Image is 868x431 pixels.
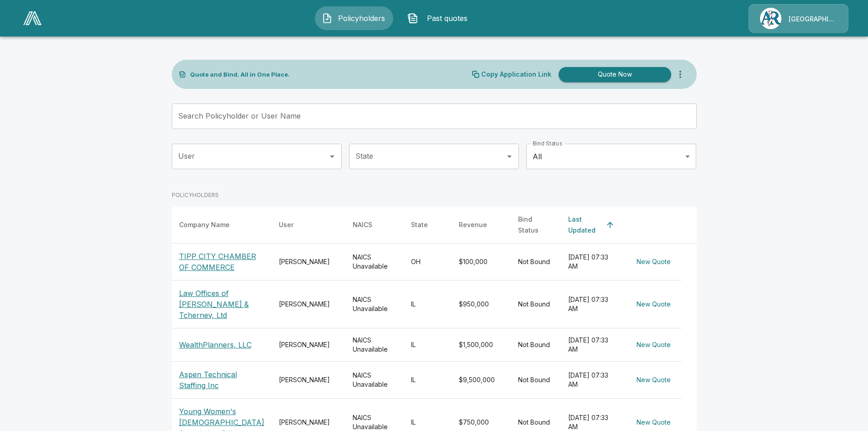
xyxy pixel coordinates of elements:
div: [PERSON_NAME] [279,418,338,427]
span: Policyholders [336,13,386,24]
button: New Quote [633,337,674,353]
img: AA Logo [23,11,41,25]
span: Past quotes [422,13,472,24]
td: $9,500,000 [452,362,511,399]
div: All [526,144,696,169]
div: [PERSON_NAME] [279,300,338,309]
button: New Quote [633,372,674,389]
button: Past quotes IconPast quotes [401,6,479,30]
img: Policyholders Icon [322,13,333,24]
div: User [279,219,293,230]
button: New Quote [633,414,674,431]
td: [DATE] 07:33 AM [561,362,626,399]
td: $100,000 [452,244,511,280]
button: New Quote [633,296,674,313]
p: Quote and Bind. All in One Place. [190,72,290,78]
td: IL [404,362,452,399]
button: Policyholders IconPolicyholders [315,6,393,30]
label: Bind Status [533,140,562,147]
p: Copy Application Link [481,71,551,78]
p: TIPP CITY CHAMBER OF COMMERCE [179,251,264,273]
button: more [671,65,689,83]
div: [PERSON_NAME] [279,340,338,349]
div: Last Updated [568,214,602,236]
td: [DATE] 07:33 AM [561,280,626,328]
td: Not Bound [511,328,561,362]
button: Quote Now [559,67,671,82]
div: State [411,219,428,230]
p: WealthPlanners, LLC [179,339,252,350]
div: [PERSON_NAME] [279,375,338,384]
td: IL [404,328,452,362]
td: IL [404,280,452,328]
p: Aspen Technical Staffing Inc [179,369,264,391]
th: Bind Status [511,207,561,244]
button: New Quote [633,254,674,270]
p: POLICYHOLDERS [172,191,219,199]
td: [DATE] 07:33 AM [561,244,626,280]
td: NAICS Unavailable [345,362,404,399]
button: Open [326,150,339,163]
p: Law Offices of [PERSON_NAME] & Tchernev, Ltd [179,288,264,321]
div: Revenue [459,219,487,230]
div: NAICS [353,219,372,230]
td: NAICS Unavailable [345,280,404,328]
div: Company Name [179,219,230,230]
td: [DATE] 07:33 AM [561,328,626,362]
td: OH [404,244,452,280]
td: Not Bound [511,244,561,280]
td: $950,000 [452,280,511,328]
td: $1,500,000 [452,328,511,362]
div: [PERSON_NAME] [279,257,338,266]
td: Not Bound [511,362,561,399]
td: Not Bound [511,280,561,328]
button: Open [503,150,516,163]
td: NAICS Unavailable [345,328,404,362]
img: Past quotes Icon [407,13,418,24]
a: Quote Now [555,67,671,82]
td: NAICS Unavailable [345,244,404,280]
